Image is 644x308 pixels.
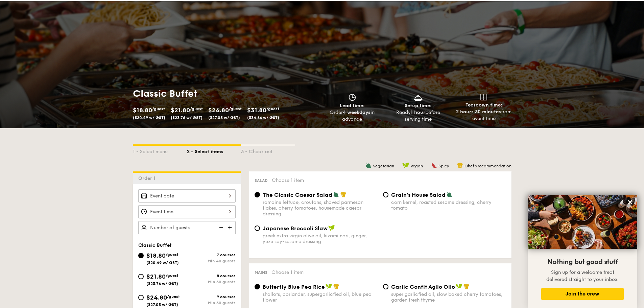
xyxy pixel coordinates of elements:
strong: 4 weekdays [343,110,371,115]
span: /guest [167,294,180,299]
input: The Classic Caesar Saladromaine lettuce, croutons, shaved parmesan flakes, cherry tomatoes, house... [255,192,260,197]
span: Salad [255,178,268,183]
div: 2 - Select items [187,146,241,155]
img: icon-reduce.1d2dbef1.svg [215,221,225,234]
span: Vegan [410,164,423,168]
span: /guest [190,106,203,111]
span: Order 1 [138,175,158,181]
img: icon-teardown.65201eee.svg [480,94,487,100]
div: romaine lettuce, croutons, shaved parmesan flakes, cherry tomatoes, housemade caesar dressing [263,199,378,217]
div: greek extra virgin olive oil, kizami nori, ginger, yuzu soy-sesame dressing [263,233,378,244]
span: ($27.03 w/ GST) [208,115,240,120]
div: shallots, coriander, supergarlicfied oil, blue pea flower [263,291,378,303]
div: Order in advance [322,109,383,123]
span: $21.80 [146,273,166,280]
span: ($27.03 w/ GST) [146,302,178,307]
img: icon-chef-hat.a58ddaea.svg [457,162,463,168]
input: $18.80/guest($20.49 w/ GST)7 coursesMin 40 guests [138,253,144,258]
input: Event time [138,205,236,218]
input: Butterfly Blue Pea Riceshallots, coriander, supergarlicfied oil, blue pea flower [255,284,260,289]
span: Sign up for a welcome treat delivered straight to your inbox. [546,269,619,282]
div: Min 30 guests [187,301,236,305]
span: Nothing but good stuff [547,258,618,266]
span: $24.80 [208,106,229,114]
img: icon-vegan.f8ff3823.svg [326,283,332,289]
div: 8 courses [187,274,236,278]
div: 1 - Select menu [133,146,187,155]
img: icon-vegetarian.fe4039eb.svg [333,191,339,197]
img: icon-vegan.f8ff3823.svg [328,225,335,231]
span: Garlic Confit Aglio Olio [391,284,455,290]
input: Japanese Broccoli Slawgreek extra virgin olive oil, kizami nori, ginger, yuzu soy-sesame dressing [255,226,260,231]
span: Chef's recommendation [464,164,511,168]
span: ($34.66 w/ GST) [247,115,279,120]
span: ($20.49 w/ GST) [133,115,165,120]
h1: Classic Buffet [133,88,319,100]
img: DSC07876-Edit02-Large.jpeg [528,195,637,249]
strong: 2 hours 30 minutes [456,109,501,115]
span: Vegetarian [373,164,394,168]
img: icon-vegetarian.fe4039eb.svg [365,162,372,168]
span: $18.80 [133,106,152,114]
span: Classic Buffet [138,242,172,248]
input: Event date [138,189,236,203]
button: Close [625,197,636,208]
input: Grain's House Saladcorn kernel, roasted sesame dressing, cherry tomato [383,192,388,197]
div: super garlicfied oil, slow baked cherry tomatoes, garden fresh thyme [391,291,506,303]
span: Setup time: [405,103,432,109]
div: Min 30 guests [187,280,236,284]
span: Grain's House Salad [391,192,446,198]
img: icon-chef-hat.a58ddaea.svg [340,191,347,197]
img: icon-dish.430c3a2e.svg [413,94,423,101]
span: The Classic Caesar Salad [263,192,332,198]
input: Garlic Confit Aglio Oliosuper garlicfied oil, slow baked cherry tomatoes, garden fresh thyme [383,284,388,289]
img: icon-vegetarian.fe4039eb.svg [446,191,452,197]
input: $21.80/guest($23.76 w/ GST)8 coursesMin 30 guests [138,274,144,279]
span: Teardown time: [466,102,502,108]
span: ($23.76 w/ GST) [146,281,178,286]
span: $24.80 [146,294,167,301]
div: from event time [454,109,514,122]
span: Choose 1 item [271,269,304,275]
div: corn kernel, roasted sesame dressing, cherry tomato [391,199,506,211]
div: Ready before serving time [388,109,448,123]
span: $21.80 [171,106,190,114]
span: /guest [266,106,279,111]
span: Lead time: [340,103,365,109]
span: /guest [229,106,242,111]
span: /guest [166,252,178,257]
span: Spicy [438,164,449,168]
img: icon-spicy.37a8142b.svg [431,162,437,168]
img: icon-clock.2db775ea.svg [347,94,357,101]
span: ($23.76 w/ GST) [171,115,202,120]
span: Japanese Broccoli Slaw [263,225,328,232]
span: Mains [255,270,267,275]
button: Join the crew [541,288,624,300]
div: 3 - Check out [241,146,295,155]
span: Butterfly Blue Pea Rice [263,284,325,290]
img: icon-vegan.f8ff3823.svg [402,162,409,168]
strong: 1 hour [411,110,425,115]
div: Min 40 guests [187,259,236,263]
span: /guest [166,273,178,278]
img: icon-add.58712e84.svg [225,221,236,234]
span: $31.80 [247,106,266,114]
span: $18.80 [146,252,166,259]
span: ($20.49 w/ GST) [146,260,179,265]
div: 9 courses [187,294,236,299]
div: 7 courses [187,253,236,257]
img: icon-vegan.f8ff3823.svg [456,283,462,289]
span: /guest [152,106,165,111]
span: Choose 1 item [272,177,304,183]
input: Number of guests [138,221,236,234]
input: $24.80/guest($27.03 w/ GST)9 coursesMin 30 guests [138,295,144,300]
img: icon-chef-hat.a58ddaea.svg [463,283,470,289]
img: icon-chef-hat.a58ddaea.svg [333,283,339,289]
